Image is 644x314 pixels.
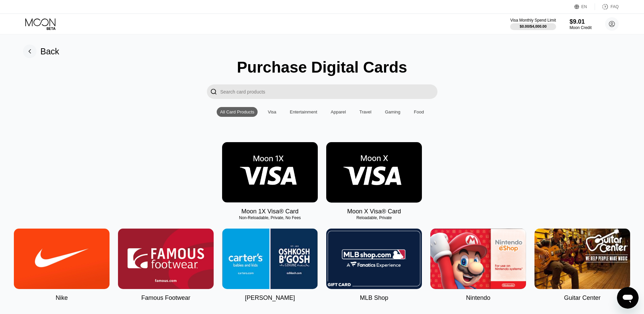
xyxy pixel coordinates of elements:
div: Food [410,107,427,117]
div: Reloadable, Private [326,215,422,220]
input: Search card products [220,84,437,99]
div: $9.01 [570,18,592,25]
iframe: Button to launch messaging window [617,287,639,309]
div: $9.01Moon Credit [570,18,592,30]
div: FAQ [595,3,619,10]
div: Food [414,109,424,114]
div: Moon 1X Visa® Card [241,208,299,215]
div: Gaming [382,107,404,117]
div: Entertainment [290,109,317,114]
div: Gaming [385,109,401,114]
div: Non-Reloadable, Private, No Fees [222,215,318,220]
div: Travel [356,107,375,117]
div: All Card Products [220,109,254,114]
div: Purchase Digital Cards [237,58,407,76]
div:  [207,84,220,99]
div: Entertainment [286,107,320,117]
div: Visa [268,109,276,114]
div: Nintendo [466,294,490,302]
div: EN [581,4,587,9]
div: Visa Monthly Spend Limit$0.00/$4,000.00 [510,18,556,30]
div: Moon Credit [570,25,592,30]
div: Back [23,45,59,58]
div: Back [41,47,59,56]
div: Nike [55,294,68,302]
div: Travel [359,109,372,114]
div: Moon X Visa® Card [347,208,401,215]
div:  [210,88,217,96]
div: MLB Shop [360,294,388,302]
div: [PERSON_NAME] [245,294,295,302]
div: Apparel [331,109,346,114]
div: Guitar Center [564,294,600,302]
div: EN [574,3,595,10]
div: All Card Products [217,107,258,117]
div: Famous Footwear [141,294,190,302]
div: Visa [264,107,280,117]
div: Apparel [327,107,349,117]
div: $0.00 / $4,000.00 [520,24,547,28]
div: FAQ [611,4,619,9]
div: Visa Monthly Spend Limit [510,18,556,23]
